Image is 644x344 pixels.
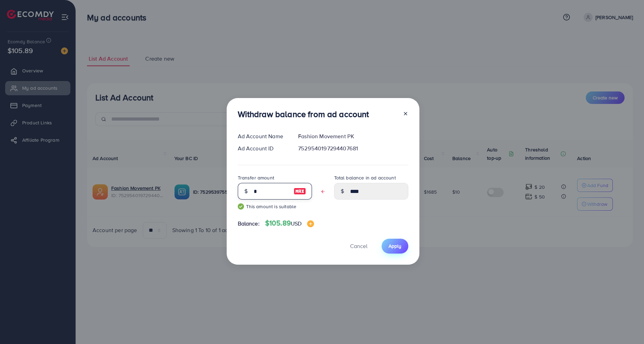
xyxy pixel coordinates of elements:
[334,174,396,181] label: Total balance in ad account
[293,144,414,152] div: 7529540197294407681
[307,220,314,227] img: image
[291,220,302,227] span: USD
[615,313,639,339] iframe: Chat
[341,239,376,254] button: Cancel
[294,187,306,195] img: image
[232,144,293,152] div: Ad Account ID
[238,109,369,119] h3: Withdraw balance from ad account
[389,242,401,249] span: Apply
[382,239,408,254] button: Apply
[238,203,244,210] img: guide
[265,219,314,228] h4: $105.89
[232,132,293,140] div: Ad Account Name
[350,242,367,250] span: Cancel
[238,203,312,210] small: This amount is suitable
[293,132,414,140] div: Fashion Movement PK
[238,174,274,181] label: Transfer amount
[238,220,260,228] span: Balance:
